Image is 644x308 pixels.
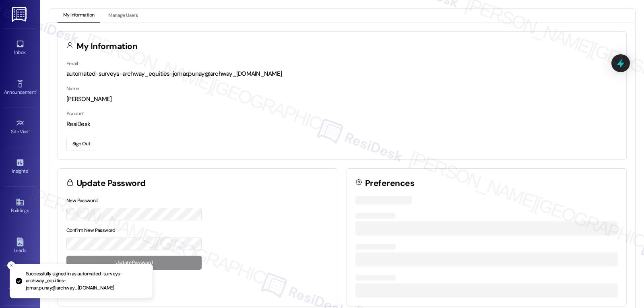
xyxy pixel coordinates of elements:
[66,60,78,67] label: Email
[26,271,146,292] p: Successfully signed in as automated-surveys-archway_equities-jomar.punay@archway_[DOMAIN_NAME]
[12,7,28,22] img: ResiDesk Logo
[36,88,37,94] span: •
[66,85,79,92] label: Name
[66,70,618,78] div: automated-surveys-archway_equities-jomar.punay@archway_[DOMAIN_NAME]
[66,110,84,117] label: Account
[4,235,36,257] a: Leads
[365,179,414,188] h3: Preferences
[4,195,36,217] a: Buildings
[66,120,618,128] div: ResiDesk
[4,37,36,59] a: Inbox
[7,261,15,269] button: Close toast
[76,42,138,51] h3: My Information
[4,275,36,296] a: Templates •
[66,137,96,151] button: Sign Out
[66,197,98,204] label: New Password
[66,227,116,234] label: Confirm New Password
[4,156,36,178] a: Insights •
[4,116,36,138] a: Site Visit •
[66,95,618,103] div: [PERSON_NAME]
[103,9,143,23] button: Manage Users
[76,179,146,188] h3: Update Password
[58,9,100,23] button: My Information
[28,167,29,173] span: •
[29,128,30,133] span: •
